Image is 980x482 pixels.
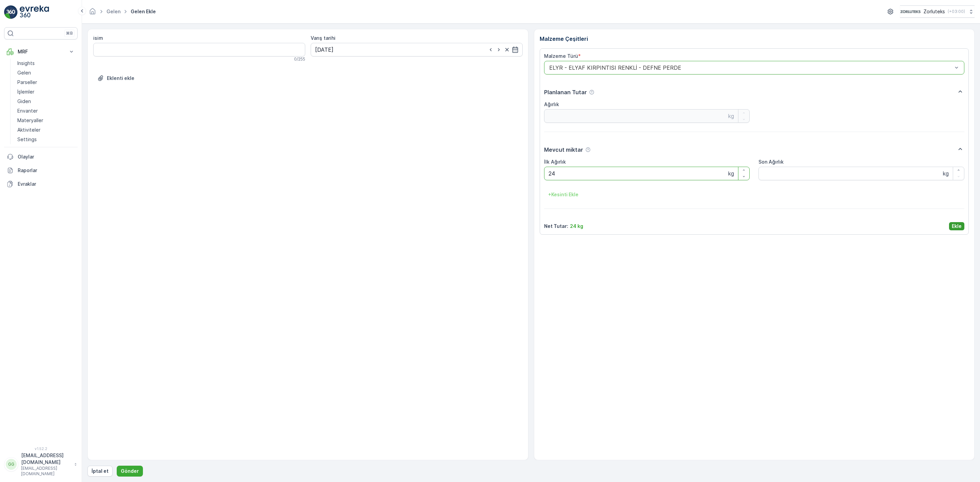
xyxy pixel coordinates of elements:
[943,169,949,178] p: kg
[93,35,103,41] label: isim
[544,223,568,230] p: Net Tutar :
[18,153,75,160] p: Olaylar
[18,181,75,187] p: Evraklar
[952,223,962,230] p: Ekle
[20,5,49,19] img: logo_light-DOdMpM7g.png
[92,468,109,475] p: İptal et
[17,69,31,76] p: Gelen
[121,468,139,475] p: Gönder
[585,147,591,152] div: Yardım Araç İkonu
[15,135,78,144] a: Settings
[6,459,17,470] div: GG
[32,145,42,151] span: 7 kg
[107,75,134,82] p: Eklenti ekle
[472,6,507,14] p: Gelen #7052
[589,89,594,95] div: Yardım Araç İkonu
[17,117,43,124] p: Materyaller
[30,123,40,129] span: 7 kg
[4,452,78,477] button: GG[EMAIL_ADDRESS][DOMAIN_NAME][EMAIL_ADDRESS][DOMAIN_NAME]
[15,106,78,116] a: Envanter
[544,88,587,96] p: Planlanan Tutar
[570,223,583,230] p: 24 kg
[544,189,583,200] button: +Kesinti Ekle
[21,466,71,477] p: [EMAIL_ADDRESS][DOMAIN_NAME]
[17,88,34,95] p: İşlemler
[15,87,78,97] a: İşlemler
[548,191,578,198] p: + Kesinti Ekle
[17,136,37,143] p: Settings
[311,35,336,41] label: Varış tarihi
[758,159,784,165] label: Son Ağırlık
[18,48,64,55] p: MRF
[4,447,78,451] span: v 1.52.2
[4,164,78,177] a: Raporlar
[17,107,38,114] p: Envanter
[21,452,71,466] p: [EMAIL_ADDRESS][DOMAIN_NAME]
[949,222,964,230] button: Ekle
[15,125,78,135] a: Aktiviteler
[117,466,143,477] button: Gönder
[6,134,43,140] span: Malzeme Türü :
[129,8,157,15] span: Gelen ekle
[540,35,969,43] p: Malzeme Çeşitleri
[4,45,78,59] button: MRF
[15,68,78,78] a: Gelen
[18,167,75,174] p: Raporlar
[93,73,138,84] button: Dosya Yükle
[87,466,113,477] button: İptal et
[728,169,734,178] p: kg
[544,101,559,107] label: Ağırlık
[924,8,945,15] p: Zorluteks
[17,79,37,86] p: Parseller
[66,31,73,36] p: ⌘B
[15,78,78,87] a: Parseller
[43,134,136,140] span: ELYD - ELYAF KIRPINTISI - DEFNE PERDE
[544,159,566,165] label: İlk Ağırlık
[107,9,120,14] a: Gelen
[900,8,921,15] img: 6-1-9-3_wQBzyll.png
[89,10,96,16] a: Ana Sayfa
[15,97,78,106] a: Giden
[4,5,18,19] img: logo
[22,112,53,117] span: Gelen #7052
[900,5,975,18] button: Zorluteks(+03:00)
[311,43,523,56] input: dd/mm/yyyy
[4,150,78,164] a: Olaylar
[6,123,30,129] span: İlk Ağırlık :
[948,9,965,14] p: ( +03:00 )
[294,56,305,62] p: 0 / 255
[17,60,35,67] p: Insights
[544,53,578,59] label: Malzeme Türü
[17,98,31,105] p: Giden
[544,146,583,154] p: Mevcut miktar
[6,156,34,162] span: Son Ağırlık :
[4,177,78,191] a: Evraklar
[728,112,734,120] p: kg
[15,59,78,68] a: Insights
[17,127,40,133] p: Aktiviteler
[6,112,22,117] span: Name :
[15,116,78,125] a: Materyaller
[34,156,44,162] span: 0 kg
[6,145,32,151] span: Net Tutar :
